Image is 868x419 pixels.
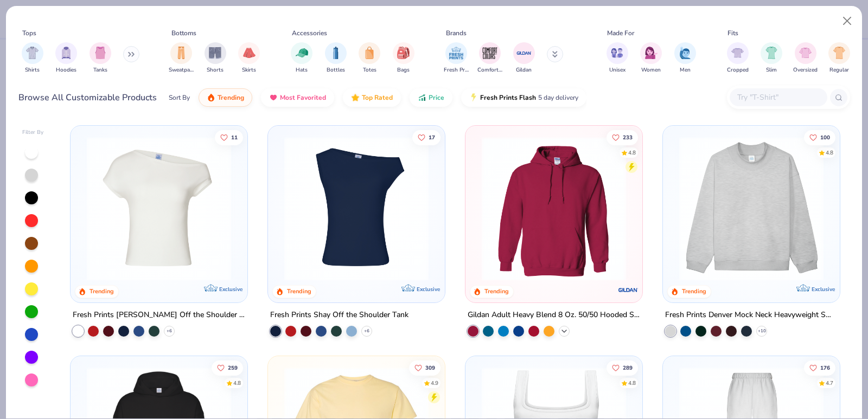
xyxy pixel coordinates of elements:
img: f5d85501-0dbb-4ee4-b115-c08fa3845d83 [674,137,829,281]
img: trending.gif [207,93,215,102]
img: Women Image [645,47,658,59]
img: Gildan logo [617,279,639,301]
input: Try "T-Shirt" [736,91,820,104]
img: Totes Image [363,47,375,59]
span: Top Rated [362,93,393,102]
span: 5 day delivery [538,92,578,104]
button: filter button [761,42,782,74]
div: 4.8 [628,149,636,157]
div: filter for Shorts [205,42,226,74]
div: 4.8 [826,149,833,157]
img: Men Image [679,47,691,59]
span: Exclusive [417,286,440,293]
img: Tanks Image [94,47,106,59]
span: Skirts [242,66,256,74]
button: filter button [607,42,628,74]
button: Like [409,360,441,375]
span: 11 [232,134,238,140]
div: Filter By [22,128,44,137]
span: Comfort Colors [477,66,502,74]
img: Regular Image [833,47,846,59]
img: Skirts Image [243,47,256,59]
div: filter for Slim [761,42,782,74]
span: 176 [820,365,830,370]
span: Exclusive [219,286,242,293]
span: 309 [425,365,435,370]
div: filter for Sweatpants [169,42,194,74]
button: filter button [393,42,414,74]
span: Exclusive [811,286,834,293]
button: filter button [325,42,347,74]
button: filter button [90,42,111,74]
span: Oversized [793,66,818,74]
div: filter for Women [640,42,662,74]
span: Hoodies [56,66,76,74]
span: Fresh Prints Flash [480,93,536,102]
div: Browse All Customizable Products [18,91,157,104]
button: filter button [22,42,43,74]
span: Men [680,66,691,74]
div: Sort By [169,93,190,102]
button: Like [412,130,441,145]
button: Like [607,130,638,145]
div: Fresh Prints [PERSON_NAME] Off the Shoulder Top [73,308,245,322]
img: Bottles Image [330,47,342,59]
span: Fresh Prints [444,66,469,74]
div: Tops [22,28,36,38]
button: filter button [477,42,502,74]
div: filter for Gildan [513,42,535,74]
img: Hats Image [296,47,308,59]
span: + 6 [364,328,369,334]
img: Unisex Image [611,47,623,59]
span: Hats [296,66,308,74]
div: filter for Hoodies [55,42,77,74]
div: filter for Skirts [238,42,260,74]
span: Women [641,66,661,74]
img: af1e0f41-62ea-4e8f-9b2b-c8bb59fc549d [434,137,589,281]
div: Gildan Adult Heavy Blend 8 Oz. 50/50 Hooded Sweatshirt [468,308,640,322]
button: filter button [793,42,818,74]
div: filter for Comfort Colors [477,42,502,74]
span: Shirts [25,66,40,74]
div: filter for Shirts [22,42,43,74]
span: + 10 [757,328,765,334]
button: filter button [727,42,749,74]
span: 233 [623,134,633,140]
span: Price [429,93,444,102]
img: Bags Image [397,47,409,59]
span: 289 [623,365,633,370]
button: filter button [205,42,226,74]
span: Most Favorited [280,93,326,102]
button: filter button [55,42,77,74]
img: Oversized Image [799,47,812,59]
button: filter button [359,42,380,74]
img: Slim Image [765,47,777,59]
button: Like [212,360,244,375]
span: Cropped [727,66,749,74]
button: Close [837,11,858,31]
div: Accessories [292,28,327,38]
button: Like [215,130,244,145]
img: flash.gif [469,93,478,102]
img: a1c94bf0-cbc2-4c5c-96ec-cab3b8502a7f [81,137,237,281]
button: Top Rated [343,88,401,107]
button: Fresh Prints Flash5 day delivery [461,88,586,107]
span: Slim [766,66,777,74]
button: filter button [291,42,312,74]
div: filter for Bags [393,42,414,74]
img: Hoodies Image [60,47,72,59]
div: filter for Bottles [325,42,347,74]
span: Unisex [609,66,626,74]
button: Like [804,130,835,145]
div: filter for Oversized [793,42,818,74]
span: 17 [429,134,435,140]
button: Price [410,88,452,107]
div: 4.8 [234,379,241,387]
span: + 6 [167,328,172,334]
span: Tanks [93,66,107,74]
button: filter button [238,42,260,74]
span: Gildan [516,66,532,74]
button: Like [804,360,835,375]
span: Bottles [327,66,345,74]
div: filter for Tanks [90,42,111,74]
